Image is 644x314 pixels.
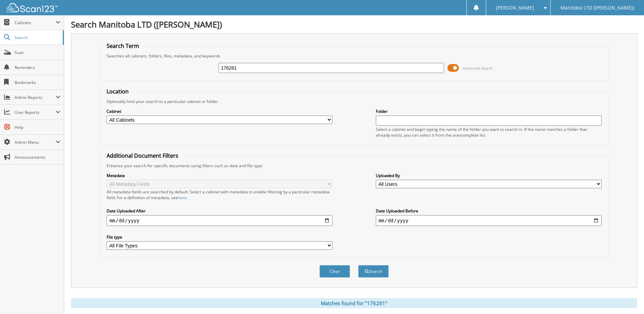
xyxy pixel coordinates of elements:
[103,88,132,95] legend: Location
[15,80,60,85] span: Bookmarks
[7,3,58,12] img: scan123-logo-white.svg
[107,173,332,178] label: Metadata
[376,215,602,226] input: end
[15,109,56,115] span: User Reports
[15,94,56,100] span: Admin Reports
[103,152,182,159] legend: Additional Document Filters
[15,124,60,130] span: Help
[560,6,634,10] span: Manitoba LTD ([PERSON_NAME])
[15,35,59,40] span: Search
[103,53,605,59] div: Searches all cabinets, folders, files, metadata, and keywords
[71,19,637,30] h1: Search Manitoba LTD ([PERSON_NAME])
[463,66,493,71] span: Advanced Search
[376,173,602,178] label: Uploaded By
[107,108,332,114] label: Cabinet
[376,126,602,138] div: Select a cabinet and begin typing the name of the folder you want to search in. If the name match...
[15,50,60,55] span: Scan
[15,20,56,25] span: Cabinets
[15,65,60,70] span: Reminders
[71,298,637,308] div: Matches found for "176281"
[376,208,602,214] label: Date Uploaded Before
[107,189,332,200] div: All metadata fields are searched by default. Select a cabinet with metadata to enable filtering b...
[358,265,389,278] button: Search
[103,99,605,104] div: Optionally limit your search to a particular cabinet or folder
[319,265,350,278] button: Clear
[107,215,332,226] input: start
[103,163,605,169] div: Enhance your search for specific documents using filters such as date and file type.
[107,234,332,240] label: File type
[178,195,187,200] a: here
[103,42,143,50] legend: Search Term
[496,6,534,10] span: [PERSON_NAME]
[15,139,56,145] span: Admin Menu
[376,108,602,114] label: Folder
[107,208,332,214] label: Date Uploaded After
[15,154,60,160] span: Announcements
